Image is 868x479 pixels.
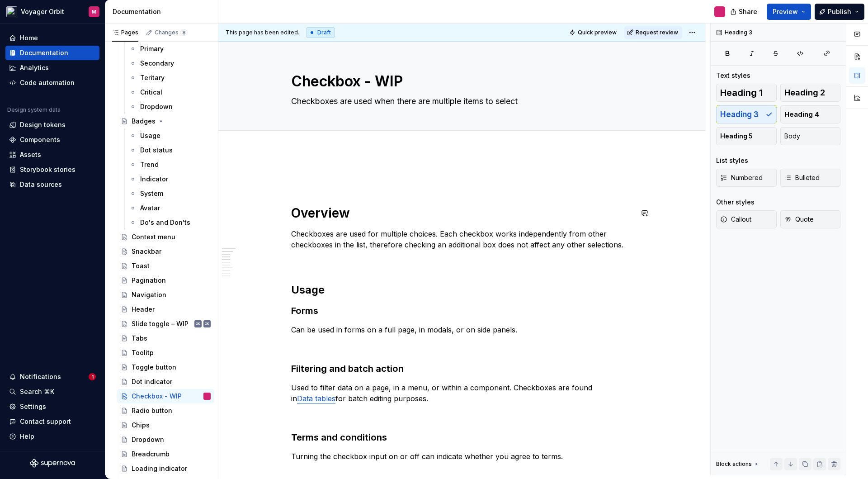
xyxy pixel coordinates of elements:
[117,244,214,259] a: Snackbar
[5,133,99,147] a: Components
[132,421,150,430] div: Chips
[720,215,751,224] span: Callout
[716,169,777,187] button: Numbered
[132,377,172,386] div: Dot indicator
[20,402,46,411] div: Settings
[140,218,190,227] div: Do's and Don'ts
[132,117,156,126] div: Badges
[5,370,99,384] button: Notifications1
[132,435,164,444] div: Dropdown
[5,147,99,162] a: Assets
[291,283,633,297] h2: Usage
[291,324,633,335] p: Can be used in forms on a full page, in modals, or on side panels.
[140,102,173,111] div: Dropdown
[155,29,188,36] div: Changes
[132,363,176,372] div: Toggle button
[117,317,214,331] a: Slide toggle – WIPOKOK
[716,84,777,102] button: Heading 1
[5,429,99,444] button: Help
[30,459,75,468] a: Supernova Logo
[20,165,75,174] div: Storybook stories
[716,460,752,468] div: Block actions
[112,29,138,36] div: Pages
[132,406,172,415] div: Radio button
[117,461,214,476] a: Loading indicator
[5,384,99,399] button: Search ⌘K
[566,26,621,39] button: Quick preview
[784,110,819,119] span: Heading 4
[126,172,214,186] a: Indicator
[126,128,214,143] a: Usage
[126,143,214,157] a: Dot status
[5,177,99,192] a: Data sources
[126,42,214,56] a: Primary
[140,175,168,184] div: Indicator
[716,458,760,470] div: Block actions
[117,346,214,360] a: Toolitp
[20,417,71,426] div: Contact support
[291,363,404,374] strong: Filtering and batch action
[117,302,214,317] a: Header
[20,33,38,43] div: Home
[132,334,147,343] div: Tabs
[291,451,633,462] p: Turning the checkbox input on or off can indicate whether you agree to terms.
[20,387,54,396] div: Search ⌘K
[5,399,99,414] a: Settings
[117,375,214,389] a: Dot indicator
[89,373,96,380] span: 1
[226,29,299,36] span: This page has been edited.
[132,450,170,459] div: Breadcrumb
[307,27,335,38] div: Draft
[784,173,820,182] span: Bulleted
[289,94,631,109] textarea: Checkboxes are used when there are multiple items to select
[20,372,61,381] div: Notifications
[2,2,103,21] button: Voyager OrbitM
[20,120,66,129] div: Design tokens
[126,201,214,215] a: Avatar
[20,78,75,87] div: Code automation
[140,131,160,140] div: Usage
[20,180,62,189] div: Data sources
[117,360,214,375] a: Toggle button
[132,261,150,270] div: Toast
[20,432,34,441] div: Help
[21,7,64,16] div: Voyager Orbit
[291,205,633,221] h1: Overview
[716,198,755,207] div: Other styles
[297,394,335,403] a: Data tables
[132,247,161,256] div: Snackbar
[117,259,214,273] a: Toast
[117,447,214,461] a: Breadcrumb
[767,4,811,20] button: Preview
[828,7,851,16] span: Publish
[140,73,165,82] div: Teritary
[205,319,209,328] div: OK
[126,215,214,230] a: Do's and Don'ts
[720,173,763,182] span: Numbered
[5,46,99,60] a: Documentation
[117,273,214,288] a: Pagination
[20,63,49,72] div: Analytics
[117,432,214,447] a: Dropdown
[140,204,160,213] div: Avatar
[126,71,214,85] a: Teritary
[132,305,155,314] div: Header
[784,132,800,141] span: Body
[196,319,200,328] div: OK
[716,156,748,165] div: List styles
[624,26,682,39] button: Request review
[784,215,814,224] span: Quote
[720,132,753,141] span: Heading 5
[5,118,99,132] a: Design tokens
[180,29,188,36] span: 8
[780,210,841,228] button: Quote
[773,7,798,16] span: Preview
[20,150,41,159] div: Assets
[716,127,777,145] button: Heading 5
[720,88,763,97] span: Heading 1
[117,418,214,432] a: Chips
[117,114,214,128] a: Badges
[6,6,17,17] img: e5527c48-e7d1-4d25-8110-9641689f5e10.png
[140,160,159,169] div: Trend
[140,44,164,53] div: Primary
